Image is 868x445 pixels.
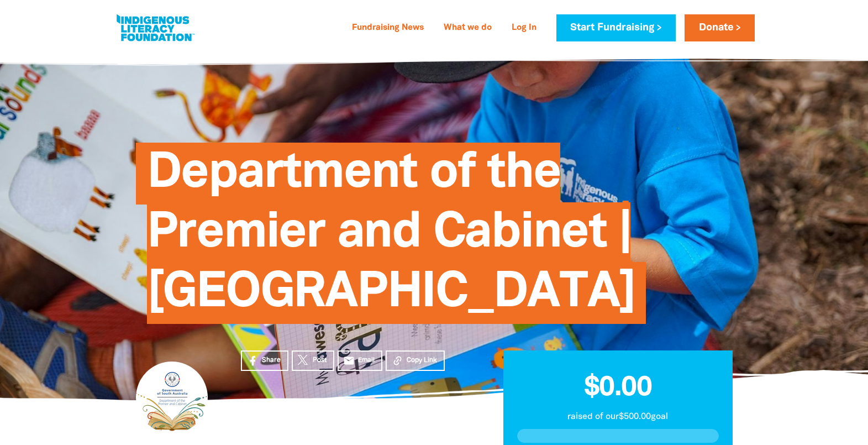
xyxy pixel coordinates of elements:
span: Copy Link [407,355,437,365]
span: Share [262,355,281,365]
a: Post [292,350,334,371]
a: Start Fundraising [556,14,676,41]
a: emailEmail [338,350,383,371]
p: raised of our $500.00 goal [517,410,719,423]
a: Donate [685,14,754,41]
a: Fundraising News [345,19,430,37]
button: Copy Link [386,350,445,371]
i: email [343,355,355,367]
span: Post [313,355,327,365]
a: Share [241,350,288,371]
span: $0.00 [584,375,652,401]
a: What we do [437,19,498,37]
span: Department of the Premier and Cabinet | [GEOGRAPHIC_DATA] [147,151,635,324]
a: Log In [505,19,543,37]
span: Email [358,355,375,365]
